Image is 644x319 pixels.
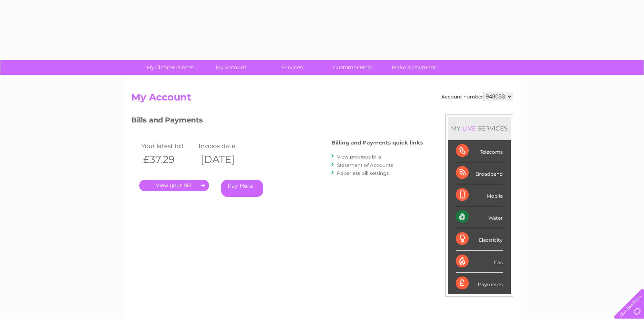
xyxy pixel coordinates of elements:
[139,140,197,151] td: Your latest bill
[137,60,203,75] a: My Clear Business
[131,92,513,107] h2: My Account
[198,60,264,75] a: My Account
[381,60,447,75] a: Make A Payment
[259,60,325,75] a: Services
[456,251,503,273] div: Gas
[456,140,503,162] div: Telecoms
[131,114,423,128] h3: Bills and Payments
[456,206,503,228] div: Water
[320,60,386,75] a: Customer Help
[337,154,381,160] a: View previous bills
[441,92,513,101] div: Account number
[197,140,254,151] td: Invoice date
[461,124,477,132] div: LIVE
[139,151,197,168] th: £37.29
[337,170,389,176] a: Paperless bill settings
[221,180,263,197] a: Pay Here
[456,184,503,206] div: Mobile
[139,180,209,191] a: .
[337,162,393,168] a: Statement of Accounts
[197,151,254,168] th: [DATE]
[331,140,423,146] h4: Billing and Payments quick links
[448,117,511,140] div: MY SERVICES
[456,162,503,184] div: Broadband
[456,228,503,250] div: Electricity
[456,273,503,294] div: Payments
